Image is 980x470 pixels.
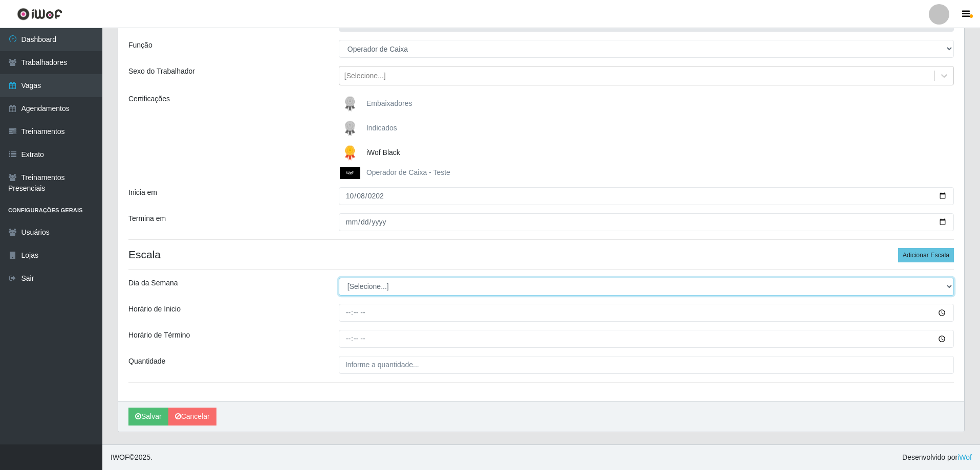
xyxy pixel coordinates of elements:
[957,453,972,461] a: iWof
[366,99,412,107] span: Embaixadores
[366,124,397,132] span: Indicados
[340,143,364,163] img: iWof Black
[344,71,386,81] div: [Selecione...]
[128,40,153,51] label: Função
[340,167,364,179] img: Operador de Caixa - Teste
[128,248,954,261] h4: Escala
[366,148,400,156] span: iWof Black
[168,408,216,426] a: Cancelar
[339,356,954,374] input: Informe a quantidade...
[339,187,954,205] input: 00/00/0000
[339,213,954,231] input: 00/00/0000
[128,213,166,224] label: Termina em
[17,8,62,20] img: CoreUI Logo
[128,304,181,315] label: Horário de Inicio
[128,330,190,341] label: Horário de Término
[128,94,170,104] label: Certificações
[128,66,195,77] label: Sexo do Trabalhador
[111,453,129,461] span: IWOF
[128,356,165,367] label: Quantidade
[128,278,178,288] label: Dia da Semana
[111,452,153,463] span: © 2025 .
[898,248,954,262] button: Adicionar Escala
[340,118,364,139] img: Indicados
[902,452,972,463] span: Desenvolvido por
[339,330,954,348] input: 00:00
[339,304,954,322] input: 00:00
[366,168,450,176] span: Operador de Caixa - Teste
[340,94,364,114] img: Embaixadores
[128,187,157,198] label: Inicia em
[128,408,168,426] button: Salvar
